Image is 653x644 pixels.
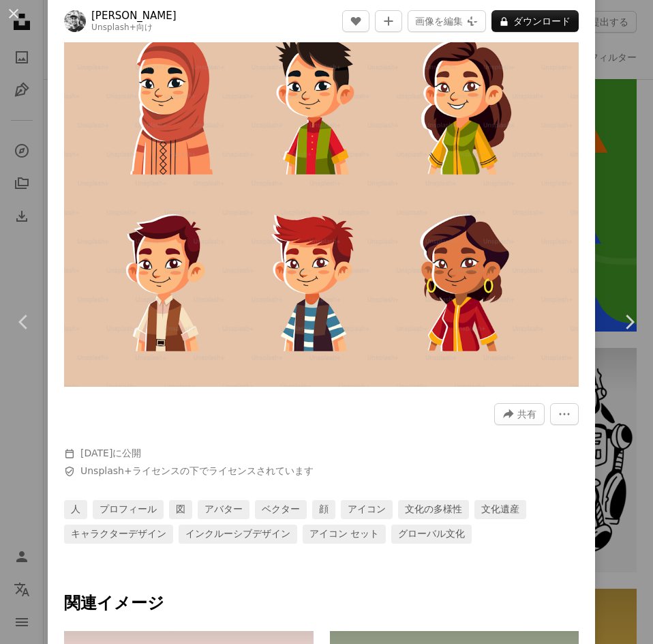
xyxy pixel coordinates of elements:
button: いいね！ [342,10,369,32]
a: 文化遺産 [474,500,526,519]
a: 文化の多様性 [398,500,469,519]
button: このビジュアルを共有する [494,403,545,425]
button: コレクションに追加する [375,10,402,32]
span: 共有 [517,404,536,424]
a: Unsplash+ [91,23,136,32]
a: アイコン [341,500,393,519]
button: ダウンロード [491,10,579,32]
div: 向け [91,23,177,33]
span: の下でライセンスされています [80,465,314,478]
button: その他のアクション [550,403,579,425]
a: グローバル文化 [391,525,472,544]
span: に公開 [80,448,141,458]
a: アバター [198,500,249,519]
a: Unsplash+ライセンス [80,465,180,476]
img: Ian Mikrazのプロフィールを見る [64,10,86,32]
a: キャラクターデザイン [64,525,173,544]
a: ベクター [255,500,307,519]
h4: 関連イメージ [64,593,579,615]
a: 図 [169,500,192,519]
a: [PERSON_NAME] [91,9,177,23]
time: 2024年11月11日 23:05:57 JST [80,448,112,458]
button: 画像を編集 [408,10,486,32]
a: 次へ [605,257,653,387]
a: インクルーシブデザイン [179,525,297,544]
a: 人 [64,500,87,519]
a: 顔 [312,500,335,519]
a: アイコン セット [303,525,386,544]
a: プロフィール [93,500,164,519]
